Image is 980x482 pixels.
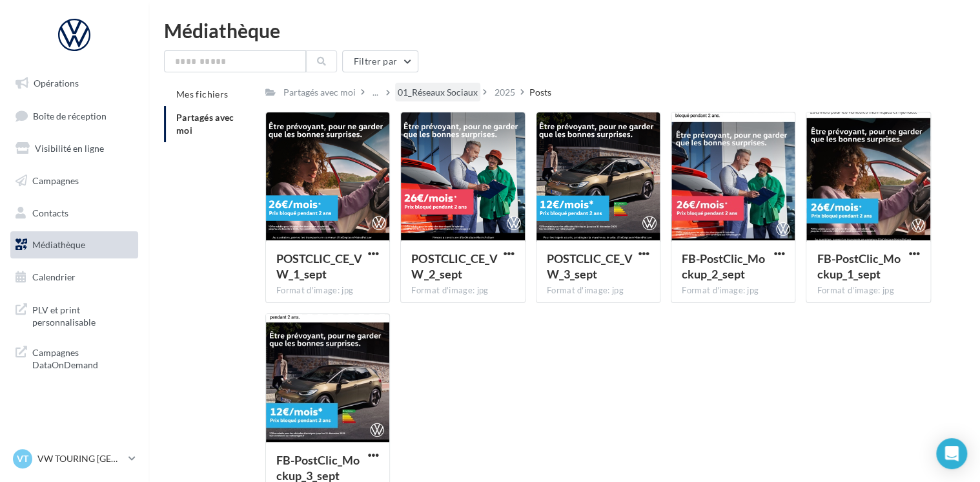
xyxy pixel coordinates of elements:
button: Filtrer par [342,50,418,72]
div: Format d'image: jpg [276,285,379,297]
span: FB-PostClic_Mockup_1_sept [817,251,900,281]
span: Visibilité en ligne [35,143,104,154]
div: Posts [529,86,551,99]
a: Campagnes [8,167,141,194]
a: VT VW TOURING [GEOGRAPHIC_DATA] [10,446,138,471]
a: PLV et print personnalisable [8,296,141,334]
span: PLV et print personnalisable [32,301,133,329]
div: Format d'image: jpg [817,285,919,297]
a: Visibilité en ligne [8,135,141,162]
span: Campagnes [32,175,79,186]
a: Campagnes DataOnDemand [8,339,141,377]
span: Opérations [34,78,79,89]
span: Boîte de réception [33,110,107,121]
span: Calendrier [32,271,76,282]
span: Partagés avec moi [176,112,234,136]
div: 2025 [495,86,515,99]
a: Boîte de réception [8,102,141,130]
div: Format d'image: jpg [411,285,514,297]
span: Contacts [32,207,68,218]
span: POSTCLIC_CE_VW_3_sept [547,251,633,281]
a: Calendrier [8,264,141,291]
span: Mes fichiers [176,89,228,100]
span: VT [17,452,28,465]
div: Médiathèque [164,21,965,40]
span: POSTCLIC_CE_VW_2_sept [411,251,497,281]
span: POSTCLIC_CE_VW_1_sept [276,251,362,281]
span: Campagnes DataOnDemand [32,344,133,372]
a: Opérations [8,70,141,97]
div: Open Intercom Messenger [936,438,967,469]
div: ... [370,83,381,101]
span: FB-PostClic_Mockup_2_sept [682,251,765,281]
div: 01_Réseaux Sociaux [398,86,478,99]
span: Médiathèque [32,239,85,250]
div: Partagés avec moi [283,86,356,99]
a: Contacts [8,200,141,227]
p: VW TOURING [GEOGRAPHIC_DATA] [37,452,123,465]
a: Médiathèque [8,231,141,258]
div: Format d'image: jpg [547,285,649,297]
div: Format d'image: jpg [682,285,784,297]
